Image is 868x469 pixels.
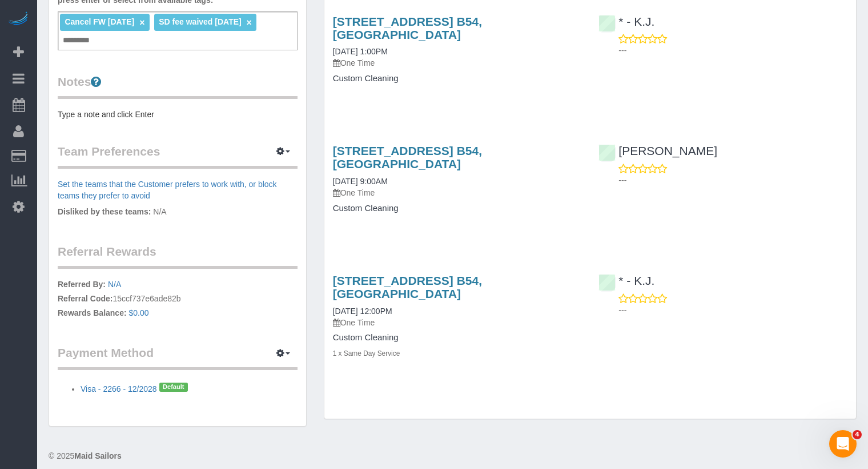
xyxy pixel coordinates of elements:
[58,73,298,99] legend: Notes
[81,384,157,394] a: Visa - 2266 - 12/2028
[58,143,298,169] legend: Team Preferences
[618,174,847,186] p: ---
[58,243,298,269] legend: Referral Rewards
[333,187,582,198] p: One Time
[333,47,388,56] a: [DATE] 1:00PM
[58,279,298,321] p: 15ccf737e6ade82b
[58,344,298,370] legend: Payment Method
[333,15,482,41] a: [STREET_ADDRESS] B54, [GEOGRAPHIC_DATA]
[598,15,654,28] a: * - K.J.
[247,18,252,27] a: ×
[853,430,862,439] span: 4
[58,307,127,319] label: Rewards Balance:
[333,307,392,316] a: [DATE] 12:00PM
[333,204,582,213] h4: Custom Cleaning
[159,383,188,392] span: Default
[333,349,400,357] small: 1 x Same Day Service
[58,279,106,290] label: Referred By:
[829,430,857,458] iframe: Intercom live chat
[333,74,582,84] h4: Custom Cleaning
[618,45,847,56] p: ---
[598,144,717,157] a: [PERSON_NAME]
[65,17,134,26] span: Cancel FW [DATE]
[159,17,241,26] span: SD fee waived [DATE]
[333,274,482,300] a: [STREET_ADDRESS] B54, [GEOGRAPHIC_DATA]
[598,274,654,287] a: * - K.J.
[618,304,847,316] p: ---
[58,206,151,217] label: Disliked by these teams:
[129,308,149,317] a: $0.00
[333,333,582,343] h4: Custom Cleaning
[58,180,277,200] a: Set the teams that the Customer prefers to work with, or block teams they prefer to avoid
[108,280,121,289] a: N/A
[333,177,388,186] a: [DATE] 9:00AM
[333,317,582,328] p: One Time
[153,207,166,216] span: N/A
[58,109,298,120] pre: Type a note and click Enter
[7,11,30,27] img: Automaid Logo
[49,450,857,462] div: © 2025
[333,57,582,69] p: One Time
[139,18,144,27] a: ×
[58,293,112,304] label: Referral Code:
[74,451,121,460] strong: Maid Sailors
[333,144,482,170] a: [STREET_ADDRESS] B54, [GEOGRAPHIC_DATA]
